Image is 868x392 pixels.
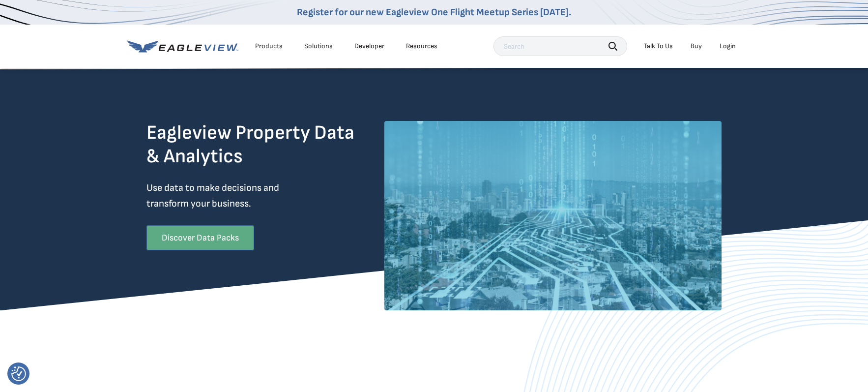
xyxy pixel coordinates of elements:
[644,42,673,51] div: Talk To Us
[297,6,571,18] a: Register for our new Eagleview One Flight Meetup Series [DATE].
[720,42,736,51] div: Login
[493,36,627,56] input: Search
[11,366,26,381] button: Consent Preferences
[146,121,362,168] h2: Eagleview Property Data & Analytics
[255,42,283,51] div: Products
[354,42,384,51] a: Developer
[304,42,333,51] div: Solutions
[146,180,295,211] p: Use data to make decisions and transform your business.
[146,225,254,250] a: Discover Data Packs
[11,366,26,381] img: Revisit consent button
[691,42,702,51] a: Buy
[406,42,437,51] div: Resources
